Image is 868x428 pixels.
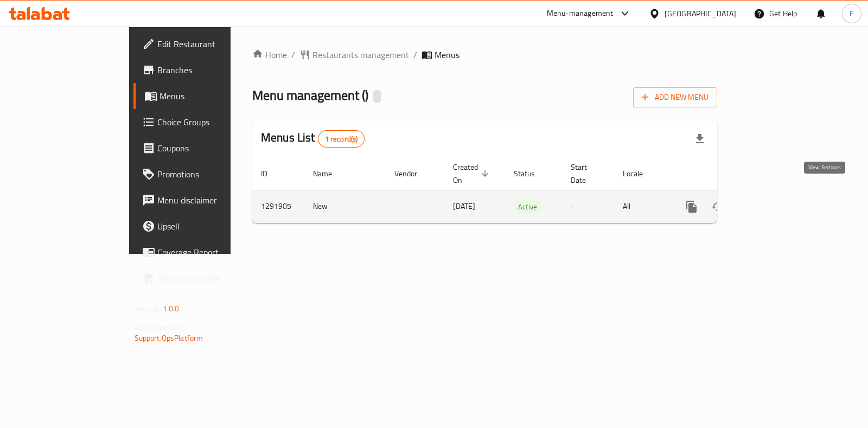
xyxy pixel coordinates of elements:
span: Promotions [157,168,265,181]
span: Menu disclaimer [157,194,265,207]
span: Grocery Checklist [157,272,265,285]
div: Export file [687,126,713,152]
span: Choice Groups [157,116,265,129]
a: Restaurants management [299,48,409,61]
span: Locale [623,167,657,180]
span: Status [514,167,549,180]
td: 1291905 [252,190,304,223]
a: Grocery Checklist [133,265,274,291]
span: Coverage Report [157,246,265,259]
span: ID [261,167,282,180]
a: Menu disclaimer [133,187,274,213]
div: Active [514,200,541,213]
span: Created On [453,161,492,187]
span: Version: [135,302,161,316]
span: Coupons [157,142,265,155]
span: Name [313,167,346,180]
a: Promotions [133,161,274,187]
span: 1.0.0 [163,302,180,316]
span: Menu management ( ) [252,83,368,107]
a: Edit Restaurant [133,31,274,57]
div: [GEOGRAPHIC_DATA] [665,8,736,20]
a: Support.OpsPlatform [135,331,203,345]
li: / [291,48,295,61]
span: Get support on: [135,320,184,334]
a: Menus [133,83,274,109]
span: 1 record(s) [318,134,365,144]
span: Menus [159,90,265,103]
h2: Menus List [261,130,365,148]
a: Coupons [133,135,274,161]
span: Edit Restaurant [157,37,265,50]
a: Choice Groups [133,109,274,135]
div: Total records count [318,130,365,148]
td: All [614,190,670,223]
nav: breadcrumb [252,48,717,61]
button: more [679,194,705,220]
span: Branches [157,63,265,76]
td: New [304,190,386,223]
span: Menus [435,48,459,61]
td: - [562,190,614,223]
span: Add New Menu [642,91,709,104]
li: / [413,48,417,61]
a: Coverage Report [133,239,274,265]
th: Actions [670,157,792,190]
a: Branches [133,57,274,83]
button: Add New Menu [633,87,717,107]
a: Upsell [133,213,274,239]
span: Vendor [394,167,431,180]
span: Restaurants management [312,48,409,61]
span: F [850,8,853,20]
table: enhanced table [252,157,792,223]
span: [DATE] [453,199,475,213]
span: Start Date [571,161,601,187]
span: Upsell [157,220,265,233]
div: Menu-management [547,7,614,20]
span: Active [514,201,541,213]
